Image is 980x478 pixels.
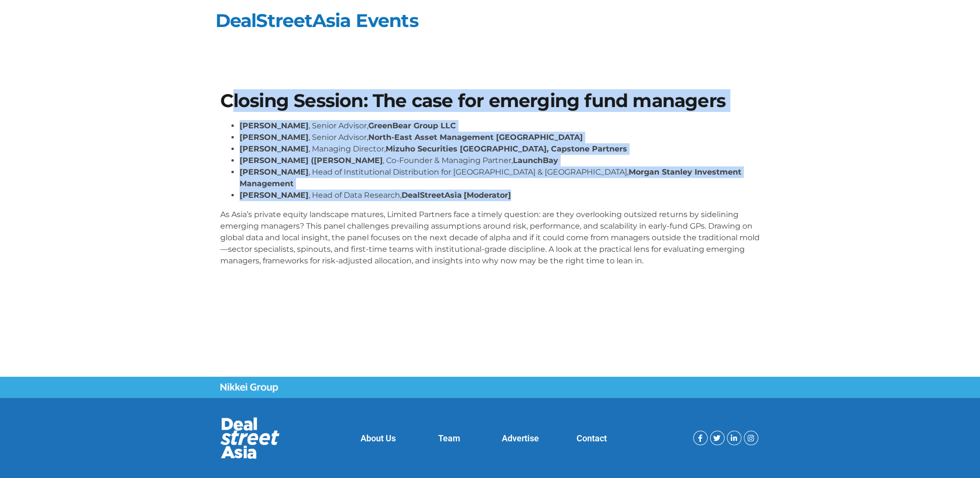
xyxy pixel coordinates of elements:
a: Contact [577,433,607,443]
h1: Closing Session: The case for emerging fund managers [220,92,760,110]
strong: North-East Asset Management [GEOGRAPHIC_DATA] [368,133,583,142]
a: Team [438,433,460,443]
li: , Head of Data Research, [240,190,760,201]
li: , Senior Advisor, [240,132,760,143]
strong: DealStreetAsia [402,191,462,200]
img: Nikkei Group [220,383,278,393]
strong: GreenBear Group LLC [368,121,456,130]
strong: [PERSON_NAME] [240,121,309,130]
strong: [Moderator] [464,191,511,200]
strong: [PERSON_NAME] ([PERSON_NAME] [240,156,383,165]
strong: [PERSON_NAME] [240,191,309,200]
li: , Co-Founder & Managing Partner, [240,155,760,166]
strong: Morgan Stanley Investment Management [240,167,741,188]
a: About Us [361,433,396,443]
strong: Mizuho Securities [GEOGRAPHIC_DATA], Capstone Partners [386,144,627,153]
p: As Asia’s private equity landscape matures, Limited Partners face a timely question: are they ove... [220,209,760,267]
strong: [PERSON_NAME] [240,167,309,177]
strong: [PERSON_NAME] [240,133,309,142]
strong: LaunchBay [513,156,558,165]
strong: [PERSON_NAME] [240,144,309,153]
li: , Managing Director, [240,143,760,155]
li: , Head of Institutional Distribution for [GEOGRAPHIC_DATA] & [GEOGRAPHIC_DATA], [240,166,760,190]
li: , Senior Advisor, [240,120,760,132]
a: Advertise [502,433,539,443]
a: DealStreetAsia Events [215,9,418,32]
